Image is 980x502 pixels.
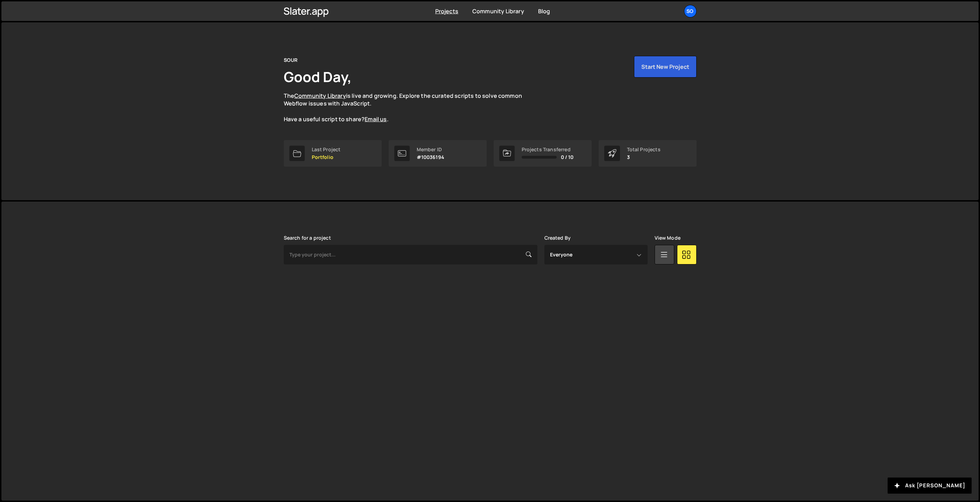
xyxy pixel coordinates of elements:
[684,5,697,17] a: SO
[522,147,574,152] div: Projects Transferred
[284,92,536,123] p: The is live and growing. Explore the curated scripts to solve common Webflow issues with JavaScri...
[627,147,661,152] div: Total Projects
[284,235,331,241] label: Search for a project
[312,154,341,160] p: Portfolio
[417,154,444,160] p: #10036194
[561,154,574,160] span: 0 / 10
[284,245,537,264] input: Type your project...
[627,154,661,160] p: 3
[888,478,972,494] button: Ask [PERSON_NAME]
[365,115,387,123] a: Email us
[312,147,341,152] div: Last Project
[472,7,524,15] a: Community Library
[655,235,681,241] label: View Mode
[294,92,346,100] a: Community Library
[435,7,458,15] a: Projects
[544,235,571,241] label: Created By
[417,147,444,152] div: Member ID
[538,7,550,15] a: Blog
[284,67,352,86] h1: Good Day,
[634,56,697,78] button: Start New Project
[284,56,298,64] div: SOUR
[284,140,382,167] a: Last Project Portfolio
